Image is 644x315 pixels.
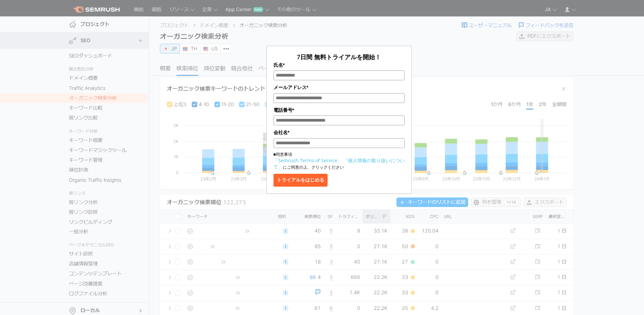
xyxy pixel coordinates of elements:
a: 「個人情報の取り扱いについて」 [273,157,405,170]
label: 電話番号* [273,106,405,114]
a: 「Semrush Terms of Service」 [273,157,342,164]
span: 7日間 無料トライアルを開始！ [297,53,381,61]
p: ■同意事項 にご同意の上、クリックください [273,151,405,170]
button: トライアルをはじめる [273,174,328,187]
label: メールアドレス* [273,84,405,91]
